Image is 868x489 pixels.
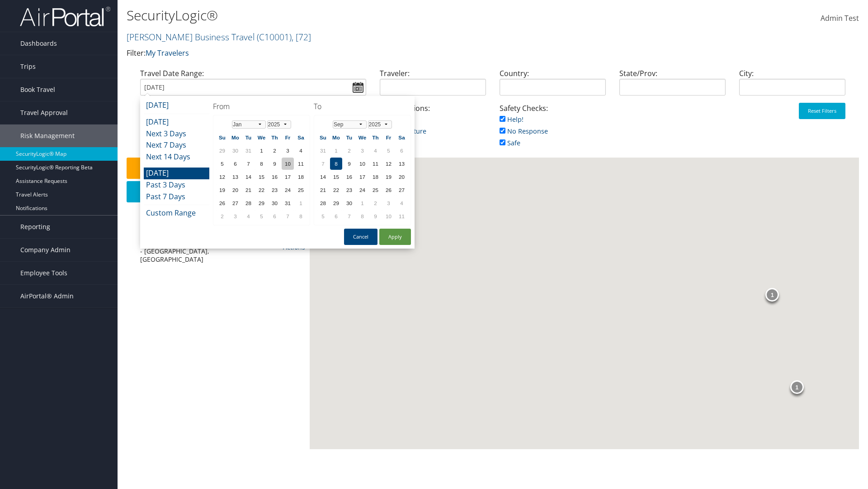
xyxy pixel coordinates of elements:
[295,184,307,196] td: 25
[344,229,377,245] button: Cancel
[396,197,408,209] td: 4
[216,144,228,157] td: 29
[369,144,382,157] td: 4
[242,144,255,157] td: 31
[369,131,382,144] th: Th
[144,168,209,179] li: [DATE]
[396,158,408,170] td: 13
[20,285,74,307] span: AirPortal® Admin
[500,139,520,147] a: Safe
[295,197,307,209] td: 1
[369,184,382,196] td: 25
[317,210,329,222] td: 5
[343,197,355,209] td: 30
[229,210,241,222] td: 3
[20,262,67,284] span: Employee Tools
[144,100,209,111] li: [DATE]
[269,158,281,170] td: 9
[732,68,852,103] div: City:
[821,5,859,33] a: Admin Test
[343,158,355,170] td: 9
[379,229,411,245] button: Apply
[382,171,395,183] td: 19
[282,144,294,157] td: 3
[317,171,329,183] td: 14
[369,210,382,222] td: 9
[343,131,355,144] th: Tu
[229,131,241,144] th: Mo
[382,131,395,144] th: Fr
[269,184,281,196] td: 23
[144,116,209,128] li: [DATE]
[20,78,55,101] span: Book Travel
[282,184,294,196] td: 24
[127,158,305,179] button: Safety Check
[269,197,281,209] td: 30
[282,158,294,170] td: 10
[216,171,228,183] td: 12
[213,101,310,111] h4: From
[356,144,368,157] td: 3
[127,181,305,202] button: Download Report
[330,197,342,209] td: 29
[20,6,110,27] img: airportal-logo.png
[330,210,342,222] td: 6
[295,158,307,170] td: 11
[146,48,189,58] a: My Travelers
[295,131,307,144] th: Sa
[295,144,307,157] td: 4
[255,210,268,222] td: 5
[373,103,493,146] div: Trip Locations:
[20,216,50,238] span: Reporting
[282,197,294,209] td: 31
[144,191,209,203] li: Past 7 Days
[216,184,228,196] td: 19
[396,171,408,183] td: 20
[295,210,307,222] td: 8
[356,158,368,170] td: 10
[20,125,75,147] span: Risk Management
[799,103,845,119] button: Reset Filters
[144,207,209,219] li: Custom Range
[343,171,355,183] td: 16
[144,151,209,163] li: Next 14 Days
[765,288,779,302] div: 1
[269,210,281,222] td: 6
[396,210,408,222] td: 11
[330,184,342,196] td: 22
[330,171,342,183] td: 15
[20,32,57,55] span: Dashboards
[257,31,292,43] span: ( C10001 )
[356,131,368,144] th: We
[144,128,209,140] li: Next 3 Days
[255,171,268,183] td: 15
[343,210,355,222] td: 7
[356,197,368,209] td: 1
[500,115,524,124] a: Help!
[369,171,382,183] td: 18
[356,184,368,196] td: 24
[343,144,355,157] td: 2
[382,184,395,196] td: 26
[229,197,241,209] td: 27
[396,144,408,157] td: 6
[382,158,395,170] td: 12
[255,197,268,209] td: 29
[242,210,255,222] td: 4
[317,144,329,157] td: 31
[269,131,281,144] th: Th
[317,158,329,170] td: 7
[330,144,342,157] td: 1
[500,127,548,135] a: No Response
[216,158,228,170] td: 5
[242,131,255,144] th: Tu
[493,68,613,103] div: Country:
[216,131,228,144] th: Su
[229,184,241,196] td: 20
[356,210,368,222] td: 8
[242,197,255,209] td: 28
[373,68,493,103] div: Traveler:
[330,131,342,144] th: Mo
[242,184,255,196] td: 21
[343,184,355,196] td: 23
